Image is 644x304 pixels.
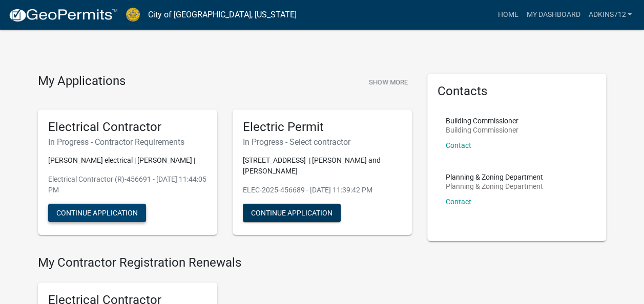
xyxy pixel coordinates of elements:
[48,204,146,222] button: Continue Application
[446,141,471,149] a: Contact
[243,204,341,222] button: Continue Application
[438,84,596,99] h5: Contacts
[243,155,402,177] p: [STREET_ADDRESS] | [PERSON_NAME] and [PERSON_NAME]
[446,126,518,134] p: Building Commissioner
[365,74,412,91] button: Show More
[38,74,126,89] h4: My Applications
[48,120,207,135] h5: Electrical Contractor
[38,255,412,270] h4: My Contractor Registration Renewals
[522,5,584,25] a: My Dashboard
[446,173,543,181] p: Planning & Zoning Department
[48,174,207,196] p: Electrical Contractor (R)-456691 - [DATE] 11:44:05 PM
[48,155,207,166] p: [PERSON_NAME] electrical | [PERSON_NAME] |
[446,183,543,190] p: Planning & Zoning Department
[446,117,518,124] p: Building Commissioner
[126,8,140,21] img: City of Jeffersonville, Indiana
[446,198,471,206] a: Contact
[48,137,207,147] h6: In Progress - Contractor Requirements
[243,137,402,147] h6: In Progress - Select contractor
[243,185,402,196] p: ELEC-2025-456689 - [DATE] 11:39:42 PM
[493,5,522,25] a: Home
[243,120,402,135] h5: Electric Permit
[148,6,297,24] a: City of [GEOGRAPHIC_DATA], [US_STATE]
[584,5,636,25] a: Adkins712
